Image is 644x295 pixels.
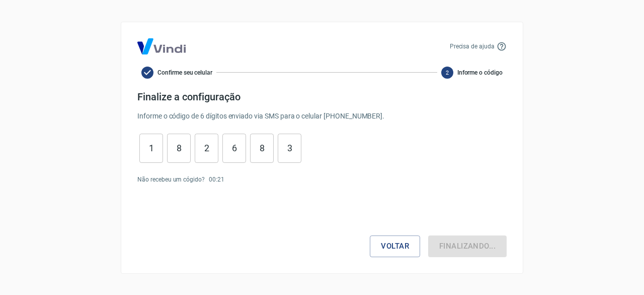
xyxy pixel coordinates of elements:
[137,91,507,103] h4: Finalize a configuração
[137,111,507,122] p: Informe o código de 6 dígitos enviado via SMS para o celular [PHONE_NUMBER] .
[209,175,224,184] p: 00 : 21
[137,38,186,54] img: Logo Vind
[370,235,420,257] button: Voltar
[446,69,449,76] text: 2
[457,68,503,77] span: Informe o código
[450,42,495,51] p: Precisa de ajuda
[137,175,205,184] p: Não recebeu um cógido?
[157,68,212,77] span: Confirme seu celular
